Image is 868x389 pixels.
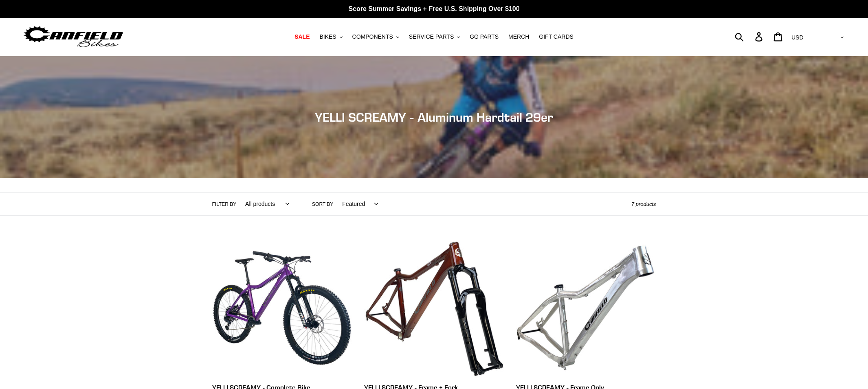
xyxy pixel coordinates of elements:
[405,31,464,42] button: SERVICE PARTS
[409,33,454,40] span: SERVICE PARTS
[466,31,503,42] a: GG PARTS
[470,33,499,40] span: GG PARTS
[535,31,578,42] a: GIFT CARDS
[315,31,346,42] button: BIKES
[739,28,760,46] input: Search
[539,33,574,40] span: GIFT CARDS
[352,33,393,40] span: COMPONENTS
[508,33,529,40] span: MERCH
[315,110,553,125] span: YELLI SCREAMY - Aluminum Hardtail 29er
[290,31,314,42] a: SALE
[212,201,237,208] label: Filter by
[631,201,656,207] span: 7 products
[294,33,310,40] span: SALE
[22,24,124,50] img: Canfield Bikes
[319,33,336,40] span: BIKES
[312,201,333,208] label: Sort by
[348,31,403,42] button: COMPONENTS
[504,31,533,42] a: MERCH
